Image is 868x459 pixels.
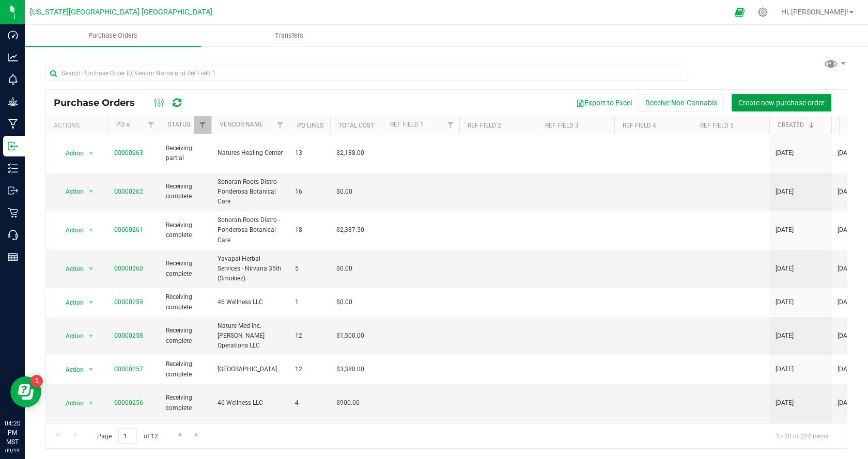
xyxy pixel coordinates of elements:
[336,365,364,374] span: $3,380.00
[390,121,424,128] a: Ref Field 1
[8,97,18,107] inline-svg: Grow
[295,297,324,307] span: 1
[336,398,360,408] span: $900.00
[56,362,84,377] span: Action
[10,376,41,407] iframe: Resource center
[8,52,18,62] inline-svg: Analytics
[168,121,190,128] a: Status
[738,99,825,107] span: Create new purchase order
[8,119,18,129] inline-svg: Manufacturing
[295,148,324,158] span: 13
[295,187,324,197] span: 16
[272,116,289,134] a: Filter
[56,146,84,161] span: Action
[8,74,18,85] inline-svg: Monitoring
[114,366,143,373] a: 00000257
[295,225,324,235] span: 18
[85,329,98,343] span: select
[5,419,20,447] p: 04:20 PM MST
[218,254,283,284] span: Yavapai Herbal Services - Nirvana 35th (Smokiez)
[114,226,143,233] a: 00000261
[116,121,130,128] a: PO #
[25,25,201,46] a: Purchase Orders
[74,31,151,40] span: Purchase Orders
[85,223,98,238] span: select
[114,149,143,156] a: 00000263
[173,428,188,442] a: Go to the next page
[838,225,856,235] span: [DATE]
[295,264,324,274] span: 5
[776,264,794,274] span: [DATE]
[166,220,205,240] span: Receiving complete
[778,121,816,129] a: Created
[56,396,84,410] span: Action
[295,365,324,374] span: 12
[166,326,205,345] span: Receiving complete
[768,428,836,444] span: 1 - 20 of 224 items
[190,428,205,442] a: Go to the last page
[88,428,166,444] span: Page of 12
[143,116,160,134] a: Filter
[166,259,205,278] span: Receiving complete
[30,375,43,387] iframe: Resource center unread badge
[85,396,98,410] span: select
[336,264,352,274] span: $0.00
[545,122,579,129] a: Ref Field 3
[45,66,687,81] input: Search Purchase Order ID, Vendor Name and Ref Field 1
[776,148,794,158] span: [DATE]
[114,298,143,306] a: 00000259
[85,146,98,161] span: select
[776,331,794,341] span: [DATE]
[201,25,377,46] a: Transfers
[218,215,283,245] span: Sonoran Roots Distro - Ponderosa Botanical Care
[336,331,364,341] span: $1,500.00
[166,182,205,201] span: Receiving complete
[838,148,856,158] span: [DATE]
[54,122,104,129] div: Actions
[218,148,283,158] span: Natures Healing Center
[838,297,856,307] span: [DATE]
[85,262,98,276] span: select
[218,177,283,207] span: Sonoran Roots Distro - Ponderosa Botanical Care
[114,332,143,339] a: 00000258
[623,122,656,129] a: Ref Field 4
[5,447,20,454] p: 09/19
[336,148,364,158] span: $2,188.00
[8,30,18,40] inline-svg: Dashboard
[118,428,137,444] input: 1
[56,184,84,199] span: Action
[838,264,856,274] span: [DATE]
[639,94,724,112] button: Receive Non-Cannabis
[85,362,98,377] span: select
[54,97,145,108] span: Purchase Orders
[776,398,794,408] span: [DATE]
[468,122,501,129] a: Ref Field 2
[218,297,283,307] span: 46 Wellness LLC
[8,208,18,218] inline-svg: Retail
[8,185,18,196] inline-svg: Outbound
[569,94,639,112] button: Export to Excel
[442,116,459,134] a: Filter
[776,225,794,235] span: [DATE]
[297,122,323,129] a: PO Lines
[728,2,751,22] span: Open Ecommerce Menu
[295,331,324,341] span: 12
[8,230,18,240] inline-svg: Call Center
[30,8,212,17] span: [US_STATE][GEOGRAPHIC_DATA] [GEOGRAPHIC_DATA]
[220,121,263,128] a: Vendor Name
[838,398,856,408] span: [DATE]
[166,292,205,312] span: Receiving complete
[85,295,98,310] span: select
[56,295,84,310] span: Action
[8,163,18,173] inline-svg: Inventory
[781,8,848,16] span: Hi, [PERSON_NAME]!
[218,321,283,351] span: Nature Med Inc. - [PERSON_NAME] Operations LLC
[218,398,283,408] span: 46 Wellness LLC
[114,265,143,272] a: 00000260
[114,399,143,406] a: 00000256
[295,398,324,408] span: 4
[732,94,831,112] button: Create new purchase order
[776,365,794,374] span: [DATE]
[336,187,352,197] span: $0.00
